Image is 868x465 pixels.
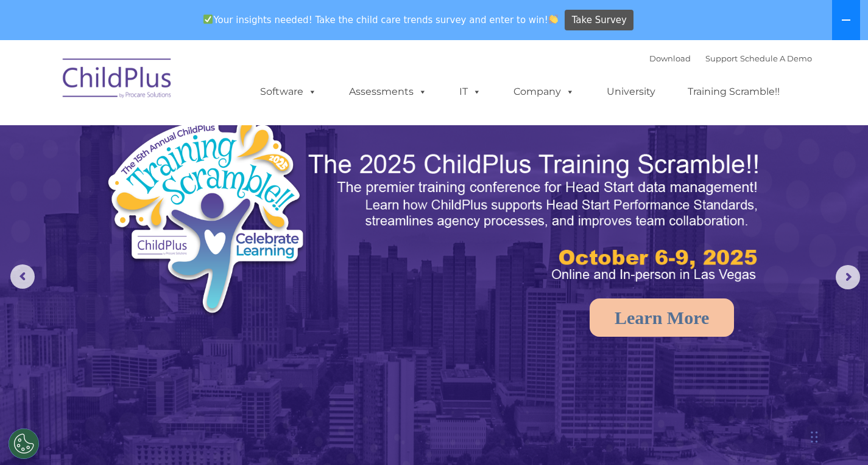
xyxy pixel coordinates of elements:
[649,53,691,63] a: Download
[337,80,439,104] a: Assessments
[203,15,213,24] img: ✅
[169,130,221,139] span: Phone number
[595,80,668,104] a: University
[740,53,812,63] a: Schedule A Demo
[705,53,738,63] a: Support
[669,334,868,465] iframe: Chat Widget
[565,10,633,31] a: Take Survey
[590,298,734,337] a: Learn More
[549,15,558,24] img: 👏
[649,53,812,63] font: |
[248,80,329,104] a: Software
[199,8,563,32] span: Your insights needed! Take the child care trends survey and enter to win!
[676,80,792,104] a: Training Scramble!!
[57,50,178,111] img: ChildPlus by Procare Solutions
[447,80,493,104] a: IT
[169,80,206,89] span: Last name
[9,429,39,459] button: Cookies Settings
[572,10,627,31] span: Take Survey
[501,80,587,104] a: Company
[811,419,818,455] div: Drag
